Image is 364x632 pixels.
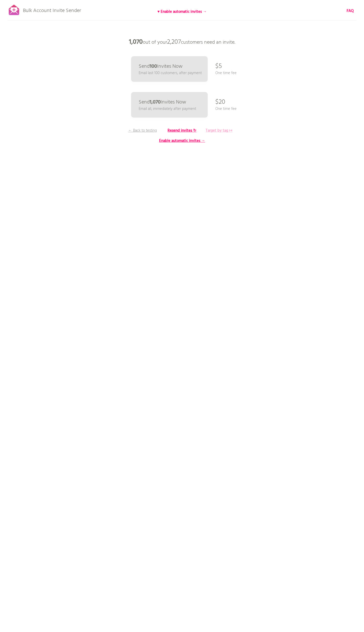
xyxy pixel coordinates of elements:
p: Email all, immediately after payment [139,106,196,112]
b: 1,070 [150,98,161,106]
p: Bulk Account Invite Sender [23,3,81,16]
p: $5 [215,59,222,74]
a: FAQ [347,8,354,14]
b: Target by tag ↦ [206,128,232,134]
span: 2,207 [167,37,181,47]
b: Enable automatic invites → [159,138,205,144]
p: Send Invites Now [139,100,186,105]
b: 1,070 [129,37,143,47]
p: ← Back to testing [123,128,162,133]
b: 100 [150,62,157,71]
b: ♥ Enable automatic invites → [157,9,207,15]
p: $20 [215,95,225,110]
p: Email last 100 customers, after payment [139,70,202,76]
a: Send1,070Invites Now Email all, immediately after payment [131,92,208,118]
p: One time fee [215,70,237,76]
a: Send100Invites Now Email last 100 customers, after payment [131,56,208,82]
p: out of your customers need an invite. [105,35,259,50]
b: Resend invites ↻ [168,128,196,134]
p: Send Invites Now [139,64,183,69]
p: One time fee [215,106,237,112]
